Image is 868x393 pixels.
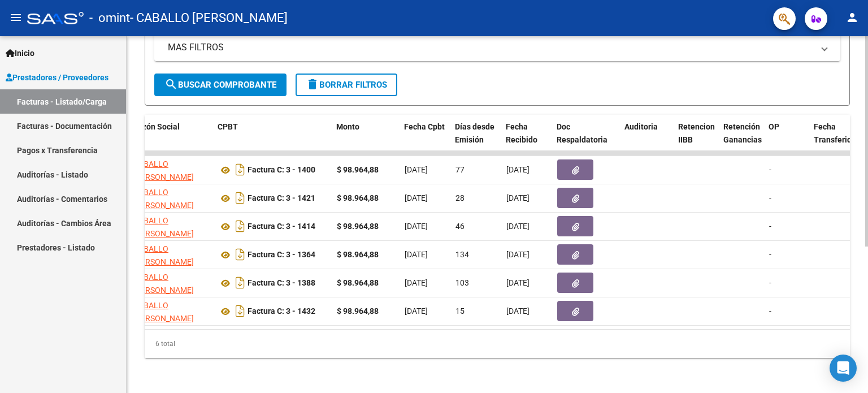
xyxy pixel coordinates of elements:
strong: $ 98.964,88 [337,250,379,259]
datatable-header-cell: Doc Respaldatoria [552,115,620,165]
datatable-header-cell: Auditoria [620,115,674,165]
i: Descargar documento [233,189,248,207]
span: Inicio [6,47,34,59]
span: CABALLO [PERSON_NAME] [133,273,194,295]
span: Fecha Transferido [814,122,856,144]
datatable-header-cell: Fecha Cpbt [400,115,450,165]
span: [DATE] [506,222,530,231]
span: - omint [89,6,130,31]
strong: Factura C: 3 - 1364 [248,251,315,260]
span: - [769,222,771,231]
span: - [769,165,771,174]
span: CABALLO [PERSON_NAME] [133,188,194,210]
strong: $ 98.964,88 [337,193,379,202]
i: Descargar documento [233,274,248,292]
span: [DATE] [405,165,428,174]
span: 15 [455,306,465,316]
mat-panel-title: MAS FILTROS [168,41,813,54]
span: 134 [455,250,469,259]
div: 27356554871 [133,158,209,182]
span: 103 [455,278,469,287]
span: - CABALLO [PERSON_NAME] [130,6,288,31]
span: [DATE] [506,165,530,174]
span: [DATE] [405,306,428,316]
span: 28 [455,193,465,202]
div: 27356554871 [133,186,209,210]
span: Auditoria [624,122,658,131]
span: Retencion IIBB [678,122,715,144]
strong: $ 98.964,88 [337,165,379,174]
i: Descargar documento [233,245,248,264]
span: [DATE] [405,222,428,231]
span: [DATE] [405,278,428,287]
span: - [769,278,771,287]
span: Borrar Filtros [306,80,387,90]
div: 27356554871 [133,299,209,323]
datatable-header-cell: Días desde Emisión [450,115,501,165]
strong: Factura C: 3 - 1400 [248,166,315,175]
span: - [769,193,771,202]
mat-icon: search [164,77,178,91]
span: Doc Respaldatoria [557,122,607,144]
span: Fecha Cpbt [404,122,445,131]
datatable-header-cell: OP [764,115,809,165]
i: Descargar documento [233,217,248,235]
span: [DATE] [506,250,530,259]
datatable-header-cell: CPBT [213,115,332,165]
i: Descargar documento [233,161,248,179]
mat-expansion-panel-header: MAS FILTROS [154,34,840,61]
span: CABALLO [PERSON_NAME] [133,244,194,266]
span: Buscar Comprobante [164,80,276,90]
button: Borrar Filtros [296,74,397,96]
strong: Factura C: 3 - 1421 [248,194,315,203]
div: 27356554871 [133,214,209,238]
span: - [769,306,771,316]
span: Días desde Emisión [455,122,494,144]
span: - [769,250,771,259]
div: 6 total [145,330,850,358]
span: Razón Social [133,122,180,131]
span: Prestadores / Proveedores [6,71,108,84]
span: [DATE] [506,193,530,202]
div: 27356554871 [133,271,209,295]
strong: $ 98.964,88 [337,306,379,316]
datatable-header-cell: Monto [332,115,400,165]
span: [DATE] [405,193,428,202]
strong: Factura C: 3 - 1388 [248,279,315,288]
span: CPBT [218,122,238,131]
span: OP [769,122,779,131]
span: CABALLO [PERSON_NAME] [133,301,194,323]
span: Fecha Recibido [506,122,537,144]
datatable-header-cell: Retencion IIBB [674,115,719,165]
datatable-header-cell: Retención Ganancias [719,115,764,165]
span: [DATE] [506,306,530,316]
mat-icon: person [845,11,859,24]
div: 27356554871 [133,243,209,266]
span: [DATE] [405,250,428,259]
span: Retención Ganancias [723,122,762,144]
mat-icon: delete [306,77,319,91]
strong: Factura C: 3 - 1432 [248,307,315,316]
div: Open Intercom Messenger [830,355,857,382]
i: Descargar documento [233,302,248,320]
strong: $ 98.964,88 [337,278,379,287]
span: CABALLO [PERSON_NAME] [133,159,194,182]
strong: Factura C: 3 - 1414 [248,222,315,231]
span: 46 [455,222,465,231]
span: CABALLO [PERSON_NAME] [133,216,194,238]
span: 77 [455,165,465,174]
datatable-header-cell: Fecha Recibido [501,115,552,165]
button: Buscar Comprobante [154,74,287,96]
strong: $ 98.964,88 [337,222,379,231]
span: Monto [336,122,359,131]
mat-icon: menu [9,11,23,24]
datatable-header-cell: Razón Social [128,115,213,165]
span: [DATE] [506,278,530,287]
